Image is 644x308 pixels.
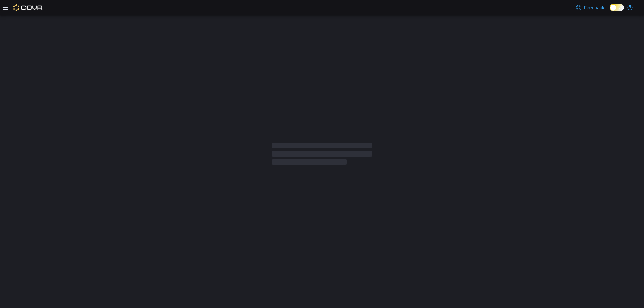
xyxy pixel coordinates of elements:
a: Feedback [573,1,607,14]
span: Loading [272,144,372,166]
input: Dark Mode [610,4,624,11]
span: Feedback [584,4,604,11]
img: Cova [13,4,43,11]
span: Dark Mode [610,11,610,11]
